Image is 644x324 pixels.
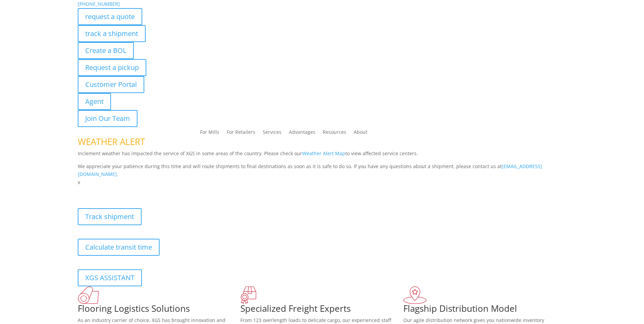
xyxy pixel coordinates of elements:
h1: Specialized Freight Experts [240,304,403,316]
a: Calculate transit time [78,239,160,256]
img: xgs-icon-flagship-distribution-model-red [403,286,427,304]
img: xgs-icon-total-supply-chain-intelligence-red [78,286,99,304]
h1: Flooring Logistics Solutions [78,304,241,316]
a: [PHONE_NUMBER] [78,1,120,7]
a: For Retailers [227,130,255,137]
p: Inclement weather has impacted the service of XGS in some areas of the country. Please check our ... [78,149,567,162]
a: Customer Portal [78,76,144,93]
span: WEATHER ALERT [78,136,145,148]
a: Track shipment [78,208,142,225]
a: Agent [78,93,111,110]
a: track a shipment [78,25,146,42]
a: About [354,130,367,137]
a: request a quote [78,8,142,25]
p: We appreciate your patience during this time and will route shipments to final destinations as so... [78,162,567,179]
b: Visibility, transparency, and control for your entire supply chain. [78,187,229,194]
a: Weather Alert Map [302,150,345,157]
a: Services [263,130,281,137]
a: XGS ASSISTANT [78,269,142,286]
a: Advantages [289,130,315,137]
a: For Mills [200,130,219,137]
img: xgs-icon-focused-on-flooring-red [240,286,256,304]
a: Create a BOL [78,42,134,59]
h1: Flagship Distribution Model [403,304,566,316]
a: Resources [323,130,346,137]
a: Join Our Team [78,110,137,127]
a: Request a pickup [78,59,146,76]
p: x [78,178,567,186]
